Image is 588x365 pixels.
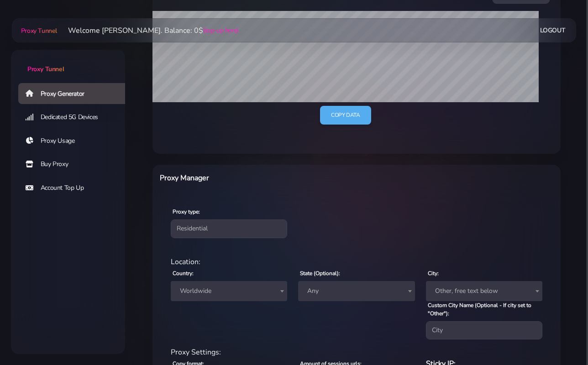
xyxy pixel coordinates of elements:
iframe: Webchat Widget [544,321,577,354]
span: Worldwide [171,281,287,301]
span: Any [298,281,415,301]
span: Proxy Tunnel [27,65,64,73]
span: Other, free text below [426,281,542,301]
label: State (Optional): [300,269,340,277]
input: City [426,321,542,339]
label: Proxy type: [173,208,200,216]
label: Country: [173,269,194,277]
span: Other, free text below [431,285,537,297]
h6: Proxy Manager [160,172,385,184]
span: Proxy Tunnel [21,26,57,35]
a: (top-up here) [203,26,238,35]
a: Proxy Tunnel [19,23,57,38]
span: Any [304,285,409,297]
div: Location: [165,256,548,267]
a: Proxy Usage [18,130,132,151]
a: Dedicated 5G Devices [18,107,132,128]
a: Logout [540,22,566,39]
a: Account Top Up [18,177,132,198]
div: Proxy Settings: [165,347,548,358]
a: Proxy Generator [18,83,132,104]
label: City: [428,269,439,277]
a: Buy Proxy [18,154,132,175]
a: Copy data [320,106,371,125]
a: Proxy Tunnel [11,50,125,74]
span: Worldwide [176,285,282,297]
label: Custom City Name (Optional - If city set to "Other"): [428,301,542,318]
li: Welcome [PERSON_NAME]. Balance: 0$ [57,25,238,36]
